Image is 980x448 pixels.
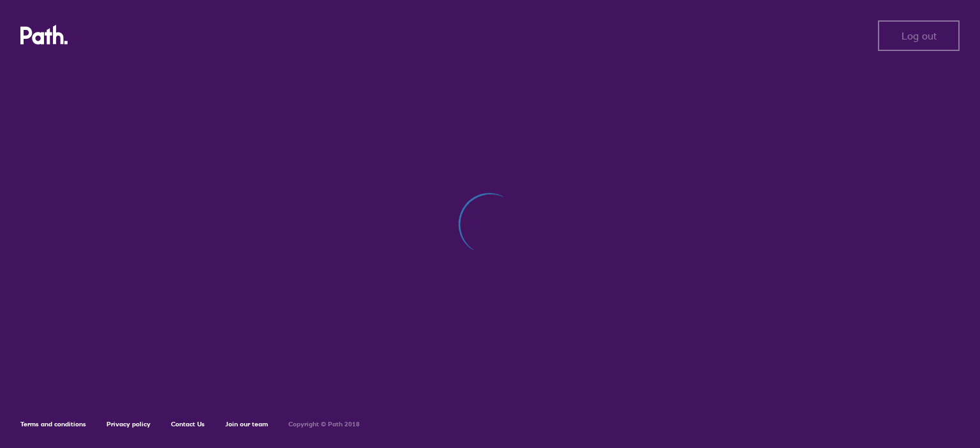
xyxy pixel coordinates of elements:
[878,20,960,51] button: Log out
[225,420,268,428] a: Join our team
[20,420,86,428] a: Terms and conditions
[902,30,937,41] span: Log out
[288,421,360,428] h6: Copyright © Path 2018
[107,420,151,428] a: Privacy policy
[171,420,205,428] a: Contact Us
